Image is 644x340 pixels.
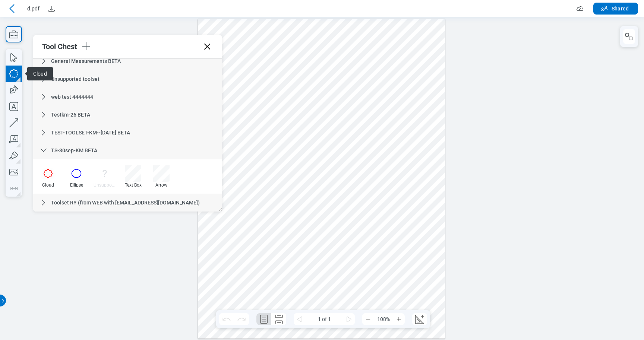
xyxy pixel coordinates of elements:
div: Ellipse [65,182,88,188]
button: Continuous Page Layout [271,313,286,325]
button: Single Page Layout [256,313,271,325]
span: General Measurements BETA [51,58,121,64]
button: Shared [593,3,638,15]
div: Toolset RY (from WEB with [EMAIL_ADDRESS][DOMAIN_NAME]) [33,194,222,212]
div: Text Box [122,182,144,188]
span: 108% [374,313,393,325]
button: Redo [234,313,249,325]
span: d.pdf [27,5,40,12]
button: Download [45,3,57,15]
span: TEST-TOOLSET-KM--[DATE] BETA [51,130,130,136]
button: Undo [219,313,234,325]
div: Unsupported [94,182,116,188]
button: Zoom Out [362,313,374,325]
div: General Measurements BETA [33,52,222,70]
div: TEST-TOOLSET-KM--[DATE] BETA [33,124,222,142]
span: Toolset RY (from WEB with [EMAIL_ADDRESS][DOMAIN_NAME]) [51,200,200,206]
span: Testkm-26 BETA [51,112,90,118]
div: Arrow [150,182,173,188]
span: 1 of 1 [306,313,343,325]
div: Unsupported toolset [33,70,222,88]
div: Testkm-26 BETA [33,106,222,124]
div: TS-30sep-KM BETA [33,142,222,159]
div: web test 4444444 [33,88,222,106]
button: Zoom In [393,313,405,325]
div: Tool Chest [42,42,80,51]
div: Cloud [37,182,59,188]
button: Create Scale [412,313,427,325]
span: TS-30sep-KM BETA [51,147,97,153]
span: Unsupported toolset [51,76,100,82]
span: Shared [612,5,629,12]
span: web test 4444444 [51,94,93,100]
